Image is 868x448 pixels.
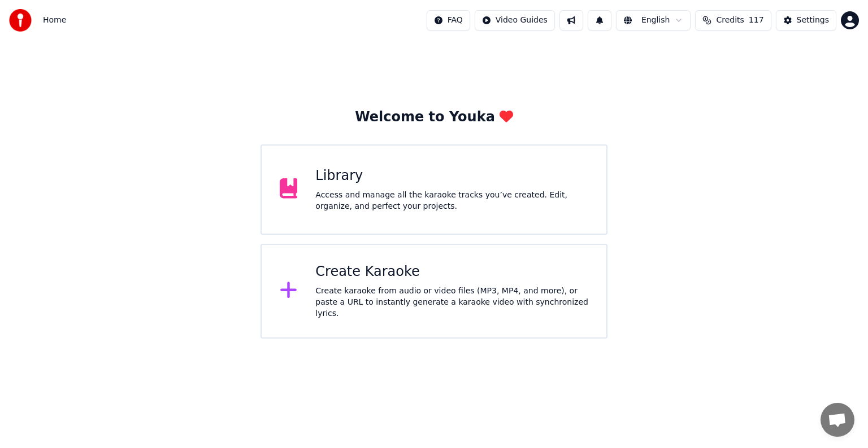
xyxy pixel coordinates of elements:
[315,167,588,185] div: Library
[695,10,771,30] button: Credits117
[355,108,513,126] div: Welcome to Youka
[475,10,555,30] button: Video Guides
[776,10,836,30] button: Settings
[797,15,829,26] div: Settings
[315,286,588,319] div: Create karaoke from audio or video files (MP3, MP4, and more), or paste a URL to instantly genera...
[43,15,66,26] nav: breadcrumb
[315,190,588,212] div: Access and manage all the karaoke tracks you’ve created. Edit, organize, and perfect your projects.
[821,403,854,437] a: Open chat
[43,15,66,26] span: Home
[315,263,588,281] div: Create Karaoke
[749,15,764,26] span: 117
[9,9,32,32] img: youka
[427,10,470,30] button: FAQ
[716,15,744,26] span: Credits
